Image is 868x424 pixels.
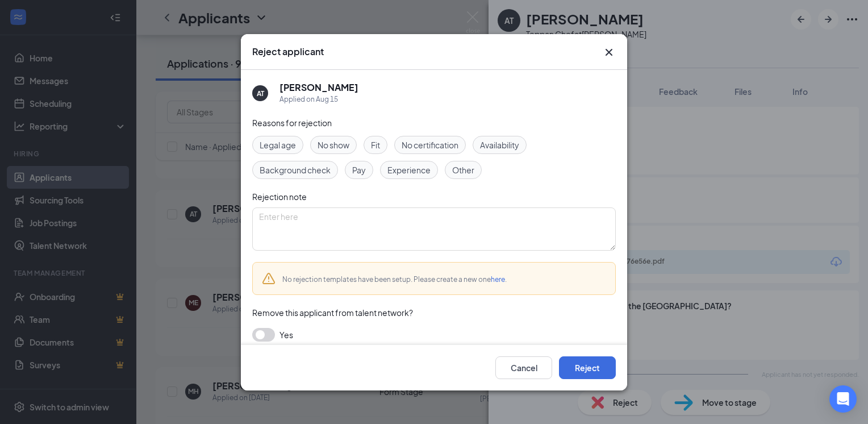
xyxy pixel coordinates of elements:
[452,164,474,176] span: Other
[559,356,616,379] button: Reject
[279,81,358,94] h5: [PERSON_NAME]
[252,307,413,318] span: Remove this applicant from talent network?
[371,139,380,151] span: Fit
[257,88,264,98] div: AT
[260,139,296,151] span: Legal age
[495,356,552,379] button: Cancel
[480,139,519,151] span: Availability
[260,164,331,176] span: Background check
[402,139,458,151] span: No certification
[262,272,276,285] svg: Warning
[352,164,366,176] span: Pay
[252,45,324,58] h3: Reject applicant
[282,275,507,284] span: No rejection templates have been setup. Please create a new one .
[252,192,307,202] span: Rejection note
[387,164,431,176] span: Experience
[602,45,616,59] button: Close
[491,275,505,284] a: here
[252,118,332,128] span: Reasons for rejection
[279,328,293,342] span: Yes
[279,94,358,105] div: Applied on Aug 15
[829,385,857,413] div: Open Intercom Messenger
[602,45,616,59] svg: Cross
[318,139,349,151] span: No show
